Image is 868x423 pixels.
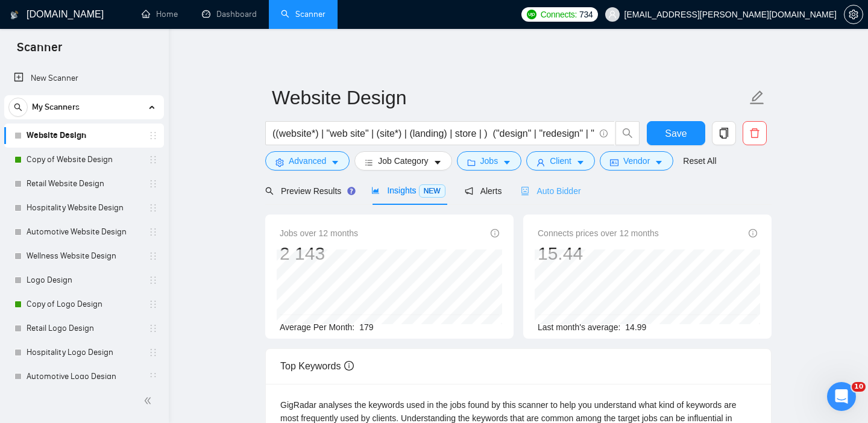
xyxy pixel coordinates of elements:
span: info-circle [344,361,354,371]
span: Vendor [623,154,650,168]
img: upwork-logo.png [527,10,536,19]
button: search [615,121,640,145]
button: userClientcaret-down [526,151,595,171]
a: Website Design [27,124,141,148]
button: setting [844,5,863,24]
span: 😃 [230,298,247,322]
button: go back [8,5,31,28]
span: holder [148,299,158,309]
span: copy [712,128,735,139]
span: Connects prices over 12 months [538,227,659,240]
a: New Scanner [14,66,154,90]
span: setting [844,10,863,19]
span: Auto Bidder [521,186,580,196]
span: holder [148,275,158,285]
span: holder [148,324,158,333]
img: logo [10,5,19,25]
div: Top Keywords [280,349,756,383]
button: folderJobscaret-down [457,151,522,171]
span: Alerts [465,186,502,196]
a: Wellness Website Design [27,244,141,268]
span: area-chart [371,186,380,195]
a: Copy of Website Design [27,148,141,172]
li: New Scanner [4,66,164,90]
span: 😞 [167,298,184,322]
span: Save [665,126,687,141]
a: Automotive Website Design [27,220,141,244]
button: idcardVendorcaret-down [600,151,673,171]
a: setting [844,10,863,19]
span: caret-down [503,158,511,167]
span: holder [148,203,158,213]
button: settingAdvancedcaret-down [265,151,350,171]
span: caret-down [331,158,339,167]
span: Scanner [7,39,72,64]
span: Job Category [378,154,428,168]
a: Открыть в справочном центре [133,337,281,347]
a: Retail Website Design [27,172,141,196]
span: holder [148,251,158,261]
span: Jobs [480,154,498,168]
span: holder [148,372,158,381]
span: Insights [371,186,445,195]
a: Retail Logo Design [27,316,141,340]
a: Copy of Logo Design [27,292,141,316]
a: dashboardDashboard [202,9,257,19]
span: setting [275,158,284,167]
span: Client [550,154,571,168]
span: edit [749,90,765,105]
div: Была ли полезна эта статья? [14,286,400,299]
span: user [608,10,617,19]
span: Connects: [541,8,577,21]
span: holder [148,227,158,237]
span: search [9,103,27,111]
span: My Scanners [32,95,80,119]
input: Search Freelance Jobs... [272,126,594,141]
button: Save [647,121,705,145]
span: info-circle [749,229,757,237]
button: copy [712,121,736,145]
span: search [616,128,639,139]
div: 15.44 [538,242,659,265]
span: delete [743,128,766,139]
span: Jobs over 12 months [280,227,358,240]
div: Tooltip anchor [346,186,357,196]
span: notification [465,187,473,195]
span: NEW [419,184,445,198]
a: homeHome [142,9,178,19]
span: info-circle [491,229,499,237]
a: Hospitality Website Design [27,196,141,220]
span: holder [148,155,158,164]
a: Logo Design [27,268,141,292]
span: 179 [359,322,373,332]
iframe: To enrich screen reader interactions, please activate Accessibility in Grammarly extension settings [827,382,856,411]
button: search [8,98,28,117]
span: 14.99 [625,322,646,332]
span: caret-down [433,158,442,167]
span: disappointed reaction [160,298,192,322]
span: double-left [143,395,156,407]
span: Preview Results [265,186,352,196]
span: holder [148,179,158,189]
span: idcard [610,158,618,167]
span: smiley reaction [223,298,254,322]
span: 10 [852,382,866,392]
input: Scanner name... [272,83,747,113]
span: holder [148,348,158,357]
span: info-circle [600,130,608,137]
a: searchScanner [281,9,325,19]
span: user [536,158,545,167]
span: neutral face reaction [192,298,223,322]
span: robot [521,187,529,195]
span: Advanced [289,154,326,168]
a: Reset All [683,154,716,168]
a: Hospitality Logo Design [27,340,141,365]
div: 2 143 [280,242,358,265]
span: 734 [579,8,593,21]
a: Automotive Logo Design [27,365,141,389]
span: search [265,187,274,195]
button: barsJob Categorycaret-down [354,151,451,171]
button: Свернуть окно [362,5,385,28]
span: folder [467,158,476,167]
span: bars [365,158,373,167]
